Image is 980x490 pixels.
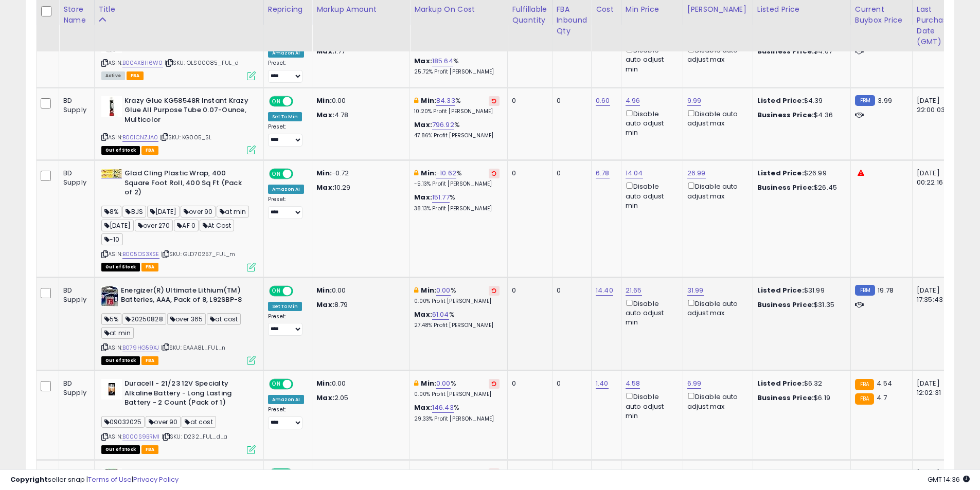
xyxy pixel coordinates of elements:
[436,168,456,178] a: -10.62
[292,380,308,389] span: OFF
[757,96,804,105] b: Listed Price:
[421,168,436,178] b: Min:
[687,391,745,411] div: Disable auto adjust max
[917,379,951,397] div: [DATE] 12:02:31
[596,285,613,296] a: 14.40
[146,416,181,428] span: over 90
[757,96,843,105] div: $4.39
[316,379,402,388] p: 0.00
[316,286,402,295] p: 0.00
[101,169,256,270] div: ASIN:
[316,393,334,403] strong: Max:
[414,193,500,212] div: %
[414,298,500,305] p: 0.00% Profit [PERSON_NAME]
[122,59,163,67] a: B004X8H6W0
[141,146,159,155] span: FBA
[316,300,334,310] strong: Max:
[268,302,302,311] div: Set To Min
[414,4,503,15] div: Markup on Cost
[161,250,236,258] span: | SKU: GLD70257_FUL_m
[757,300,843,310] div: $31.35
[268,123,304,147] div: Preset:
[133,475,179,484] a: Privacy Policy
[268,4,308,15] div: Repricing
[414,310,432,319] b: Max:
[316,96,332,105] strong: Min:
[165,59,239,67] span: | SKU: OLS00085_FUL_d
[101,379,122,400] img: 31OovytlgiL._SL40_.jpg
[757,393,814,403] b: Business Price:
[316,183,334,192] strong: Max:
[268,313,304,336] div: Preset:
[414,403,432,412] b: Max:
[166,60,173,66] i: Click to copy
[421,96,436,105] b: Min:
[687,298,745,318] div: Disable auto adjust max
[626,180,675,210] div: Disable auto adjust min
[292,286,308,295] span: OFF
[757,183,843,192] div: $26.45
[316,169,402,178] p: -0.72
[316,111,402,120] p: 4.78
[432,56,453,66] a: 185.64
[757,379,843,388] div: $6.32
[626,4,679,15] div: Min Price
[757,111,843,120] div: $4.36
[432,310,449,320] a: 61.04
[270,286,283,295] span: ON
[917,96,951,115] div: [DATE] 22:00:03
[687,180,745,201] div: Disable auto adjust max
[687,378,702,389] a: 6.99
[316,4,405,15] div: Markup Amount
[316,110,334,120] strong: Max:
[414,379,500,398] div: %
[757,169,843,178] div: $26.99
[181,206,216,217] span: over 90
[687,96,702,106] a: 9.99
[414,192,432,202] b: Max:
[928,475,970,484] span: 2025-09-16 14:36 GMT
[101,445,140,454] span: All listings that are currently out of stock and unavailable for purchase on Amazon
[432,120,454,130] a: 796.92
[855,393,874,405] small: FBA
[88,475,132,484] a: Terms of Use
[626,391,675,421] div: Disable auto adjust min
[626,285,642,296] a: 21.65
[101,146,140,155] span: All listings that are currently out of stock and unavailable for purchase on Amazon
[124,379,250,410] b: Duracell - 21/23 12V Specialty Alkaline Battery - Long Lasting Battery - 2 Count (Pack of 1)
[877,393,886,403] span: 4.7
[414,391,500,398] p: 0.00% Profit [PERSON_NAME]
[917,286,951,304] div: [DATE] 17:35:43
[135,220,173,231] span: over 270
[414,132,500,139] p: 47.86% Profit [PERSON_NAME]
[316,47,402,56] p: 1.77
[10,475,48,484] strong: Copyright
[147,206,180,217] span: [DATE]
[99,4,259,15] div: Title
[917,169,951,187] div: [DATE] 00:22:16
[160,133,212,141] span: | SKU: KG005_SL
[10,475,179,485] div: seller snap | |
[200,220,234,231] span: At Cost
[687,285,704,296] a: 31.99
[101,32,256,79] div: ASIN:
[557,96,584,105] div: 0
[316,300,402,310] p: 8.79
[292,97,308,105] span: OFF
[757,47,843,56] div: $4.07
[101,206,121,217] span: 8%
[917,4,954,47] div: Last Purchase Date (GMT)
[207,313,241,325] span: at cost
[124,96,250,128] b: Krazy Glue KG58548R Instant Krazy Glue All Purpose Tube 0.07-Ounce, Multicolor
[512,286,544,295] div: 0
[122,133,158,142] a: B001CNZJA0
[757,110,814,120] b: Business Price:
[414,56,432,66] b: Max:
[414,322,500,329] p: 27.48% Profit [PERSON_NAME]
[101,313,121,325] span: 5%
[557,379,584,388] div: 0
[687,168,706,178] a: 26.99
[63,96,86,115] div: BD Supply
[268,395,304,404] div: Amazon AI
[316,168,332,178] strong: Min:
